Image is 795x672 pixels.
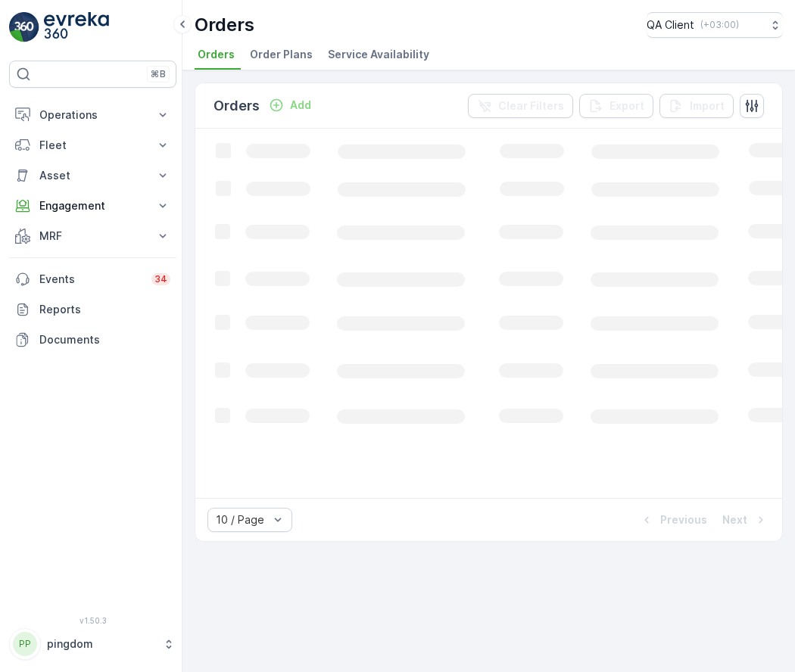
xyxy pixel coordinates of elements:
[39,332,170,347] p: Documents
[9,221,176,251] button: MRF
[39,302,170,317] p: Reports
[39,168,146,183] p: Asset
[609,98,644,114] p: Export
[9,628,176,660] button: PPpingdom
[39,229,146,244] p: MRF
[13,632,37,656] div: PP
[195,13,254,37] p: Orders
[722,512,747,527] p: Next
[39,272,142,287] p: Events
[690,98,725,114] p: Import
[9,191,176,221] button: Engagement
[498,98,564,114] p: Clear Filters
[638,511,709,529] button: Previous
[647,17,694,33] p: QA Client
[214,95,260,117] p: Orders
[39,138,146,153] p: Fleet
[9,294,176,325] a: Reports
[47,636,155,652] p: pingdom
[660,512,707,527] p: Previous
[9,264,176,294] a: Events34
[154,273,167,285] p: 34
[579,94,653,118] button: Export
[647,12,783,38] button: QA Client(+03:00)
[39,107,146,123] p: Operations
[39,198,146,213] p: Engagement
[9,100,176,130] button: Operations
[328,47,429,62] span: Service Availability
[9,160,176,191] button: Asset
[9,616,176,625] span: v 1.50.3
[721,511,770,529] button: Next
[290,98,311,113] p: Add
[44,12,109,42] img: logo_light-DOdMpM7g.png
[263,96,317,114] button: Add
[659,94,734,118] button: Import
[9,130,176,160] button: Fleet
[151,68,166,80] p: ⌘B
[9,325,176,355] a: Documents
[9,12,39,42] img: logo
[250,47,313,62] span: Order Plans
[700,19,739,31] p: ( +03:00 )
[468,94,573,118] button: Clear Filters
[198,47,235,62] span: Orders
